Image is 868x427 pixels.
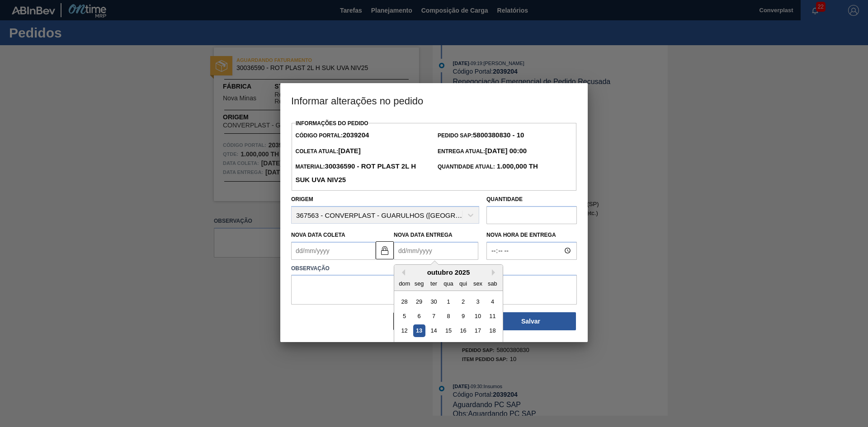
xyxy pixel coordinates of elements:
strong: [DATE] [338,147,361,155]
div: seg [413,277,425,289]
div: Choose sexta-feira, 10 de outubro de 2025 [472,310,484,322]
div: qui [457,277,469,289]
div: Choose terça-feira, 14 de outubro de 2025 [428,324,440,337]
strong: 2039204 [343,131,369,139]
strong: 5800380830 - 10 [473,131,524,139]
div: Choose quinta-feira, 23 de outubro de 2025 [457,339,469,352]
input: dd/mm/yyyy [394,242,478,260]
div: Choose domingo, 19 de outubro de 2025 [398,339,410,352]
span: Entrega Atual: [438,148,527,155]
div: Choose segunda-feira, 29 de setembro de 2025 [413,295,425,307]
div: Choose sexta-feira, 17 de outubro de 2025 [472,324,484,337]
div: qua [442,277,454,289]
input: dd/mm/yyyy [291,242,376,260]
strong: 30036590 - ROT PLAST 2L H SUK UVA NIV25 [295,162,416,183]
div: Choose sexta-feira, 3 de outubro de 2025 [472,295,484,307]
label: Nova Data Coleta [291,232,345,238]
img: locked [379,245,390,256]
span: Material: [295,164,416,183]
label: Quantidade [486,196,523,202]
div: Choose sábado, 18 de outubro de 2025 [486,324,499,337]
label: Origem [291,196,313,202]
div: Choose quarta-feira, 22 de outubro de 2025 [442,339,454,352]
div: Choose quinta-feira, 9 de outubro de 2025 [457,310,469,322]
label: Nova Hora de Entrega [486,229,577,242]
button: Previous Month [399,269,405,276]
div: Choose domingo, 5 de outubro de 2025 [398,310,410,322]
strong: [DATE] 00:00 [485,147,527,155]
button: Next Month [492,269,498,276]
div: Choose domingo, 12 de outubro de 2025 [398,324,410,337]
div: Choose segunda-feira, 6 de outubro de 2025 [413,310,425,322]
button: locked [376,241,394,259]
div: Choose sábado, 11 de outubro de 2025 [486,310,499,322]
div: Choose segunda-feira, 13 de outubro de 2025 [413,324,425,337]
div: Choose sábado, 4 de outubro de 2025 [486,295,499,307]
div: Choose sexta-feira, 24 de outubro de 2025 [472,339,484,352]
div: Choose segunda-feira, 20 de outubro de 2025 [413,339,425,352]
span: Código Portal: [295,132,369,139]
div: Choose sábado, 25 de outubro de 2025 [486,339,499,352]
button: Salvar [486,312,576,330]
div: Choose terça-feira, 7 de outubro de 2025 [428,310,440,322]
div: sex [472,277,484,289]
div: Choose terça-feira, 30 de setembro de 2025 [428,295,440,307]
span: Pedido SAP: [438,132,524,139]
div: Choose quarta-feira, 1 de outubro de 2025 [442,295,454,307]
label: Informações do Pedido [296,120,368,127]
div: Choose terça-feira, 21 de outubro de 2025 [428,339,440,352]
div: dom [398,277,410,289]
div: Choose domingo, 28 de setembro de 2025 [398,295,410,307]
strong: 1.000,000 TH [495,162,538,170]
div: outubro 2025 [394,268,503,276]
span: Quantidade Atual: [438,164,538,170]
div: Choose quinta-feira, 2 de outubro de 2025 [457,295,469,307]
div: Choose quinta-feira, 16 de outubro de 2025 [457,324,469,337]
div: sab [486,277,499,289]
span: Coleta Atual: [295,148,360,155]
div: Choose quarta-feira, 15 de outubro de 2025 [442,324,454,337]
label: Nova Data Entrega [394,232,453,238]
div: month 2025-10 [397,294,500,367]
label: Observação [291,262,577,275]
div: ter [428,277,440,289]
button: Fechar [393,312,484,330]
div: Choose quarta-feira, 8 de outubro de 2025 [442,310,454,322]
h3: Informar alterações no pedido [280,83,588,117]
